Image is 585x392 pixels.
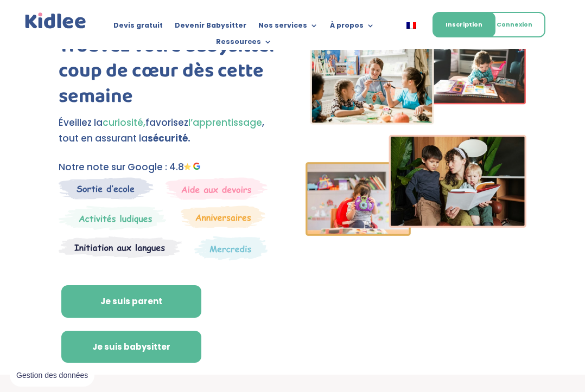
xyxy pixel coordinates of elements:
a: Nos services [258,22,318,34]
img: Sortie decole [59,177,154,200]
span: curiosité, [103,116,145,129]
img: Anniversaire [181,205,265,228]
a: Inscription [433,12,495,37]
p: Notre note sur Google : 4.8 [59,159,279,175]
a: Devis gratuit [113,22,163,34]
img: weekends [166,177,268,200]
strong: sécurité. [148,132,190,145]
h1: Trouvez votre babysitter coup de cœur dès cette semaine [59,34,279,115]
picture: Imgs-2 [306,226,526,239]
a: Je suis parent [61,285,201,318]
a: Devenir Babysitter [175,22,246,34]
a: Connexion [484,12,545,37]
img: Atelier thematique [59,236,182,259]
span: Gestion des données [16,371,88,381]
img: Thematique [194,236,268,261]
img: logo_kidlee_bleu [23,11,88,31]
img: Mercredi [59,205,166,230]
a: Je suis babysitter [61,331,201,363]
span: l’apprentissage [188,116,262,129]
button: Gestion des données [10,364,94,387]
a: À propos [330,22,374,34]
p: Éveillez la favorisez , tout en assurant la [59,115,279,146]
a: Ressources [216,38,272,50]
img: Français [406,22,416,29]
a: Kidlee Logo [23,11,88,31]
